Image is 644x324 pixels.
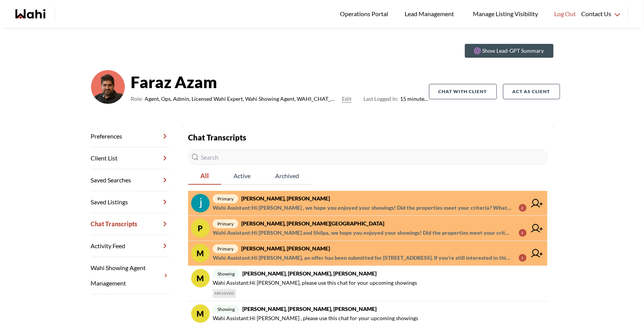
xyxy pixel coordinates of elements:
span: showing [213,305,239,314]
a: Chat Transcripts [91,213,170,235]
span: primary [213,244,238,253]
button: Act as Client [503,84,560,99]
strong: [PERSON_NAME], [PERSON_NAME] [241,245,330,252]
span: Log Out [554,9,576,19]
button: Edit [342,94,351,104]
a: Activity Feed [91,235,170,257]
a: Saved Listings [91,191,170,213]
button: Show Lead-GPT Summary [465,44,553,58]
span: Wahi Assistant : Hi [PERSON_NAME] and Shilpa, we hope you enjoyed your showings! Did the properti... [213,228,513,237]
div: M [191,304,210,323]
img: d03c15c2156146a3.png [91,70,125,104]
span: Role: [131,94,143,104]
div: M [191,244,210,262]
span: showing [213,269,239,278]
img: chat avatar [191,194,210,212]
span: Manage Listing Visibility [471,9,540,19]
strong: [PERSON_NAME], [PERSON_NAME] [241,195,330,202]
span: primary [213,219,238,228]
strong: [PERSON_NAME], [PERSON_NAME][GEOGRAPHIC_DATA] [241,220,384,227]
span: All [188,168,221,184]
div: M [191,269,210,287]
span: Wahi Assistant : Hi [PERSON_NAME] , please use this chat for your upcoming showings [213,314,418,323]
button: Chat with client [429,84,497,99]
strong: [PERSON_NAME], [PERSON_NAME], [PERSON_NAME] [242,306,377,312]
button: All [188,168,221,185]
span: Active [221,168,263,184]
div: 1 [519,229,526,237]
span: Agent, Ops, Admin, Licensed Wahi Expert, Wahi Showing Agent, WAHI_CHAT_MODERATOR [145,94,339,104]
span: primary [213,194,238,203]
span: Lead Management [405,9,457,19]
span: ARCHIVED [213,289,236,298]
button: Archived [263,168,311,185]
div: 1 [519,254,526,262]
button: Active [221,168,263,185]
span: Operations Portal [340,9,391,19]
span: 15 minutes ago [364,94,429,104]
a: Preferences [91,125,170,147]
input: Search [188,149,547,165]
span: Wahi Assistant : Hi [PERSON_NAME] , we hope you enjoyed your showings! Did the properties meet yo... [213,203,513,212]
div: 2 [519,204,526,212]
span: Wahi Assistant : Hi [PERSON_NAME], an offer has been submitted for [STREET_ADDRESS]. If you’re st... [213,253,513,262]
span: Wahi Assistant : Hi [PERSON_NAME], please use this chat for your upcoming showings [213,278,417,287]
div: P [191,219,210,237]
strong: Chat Transcripts [188,133,246,142]
a: Wahi Showing Agent Management [91,257,170,294]
a: Client List [91,147,170,169]
a: primary[PERSON_NAME], [PERSON_NAME]Wahi Assistant:Hi [PERSON_NAME] , we hope you enjoyed your sho... [188,191,547,216]
a: Pprimary[PERSON_NAME], [PERSON_NAME][GEOGRAPHIC_DATA]Wahi Assistant:Hi [PERSON_NAME] and Shilpa, ... [188,216,547,241]
strong: [PERSON_NAME], [PERSON_NAME], [PERSON_NAME] [242,270,377,277]
span: Last Logged In: [364,95,399,102]
p: Show Lead-GPT Summary [483,47,544,55]
a: Mshowing[PERSON_NAME], [PERSON_NAME], [PERSON_NAME]Wahi Assistant:Hi [PERSON_NAME], please use th... [188,266,547,301]
span: Archived [263,168,311,184]
a: Saved Searches [91,169,170,191]
a: Mprimary[PERSON_NAME], [PERSON_NAME]Wahi Assistant:Hi [PERSON_NAME], an offer has been submitted ... [188,241,547,266]
strong: Faraz Azam [131,70,429,94]
a: Wahi homepage [15,9,45,18]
